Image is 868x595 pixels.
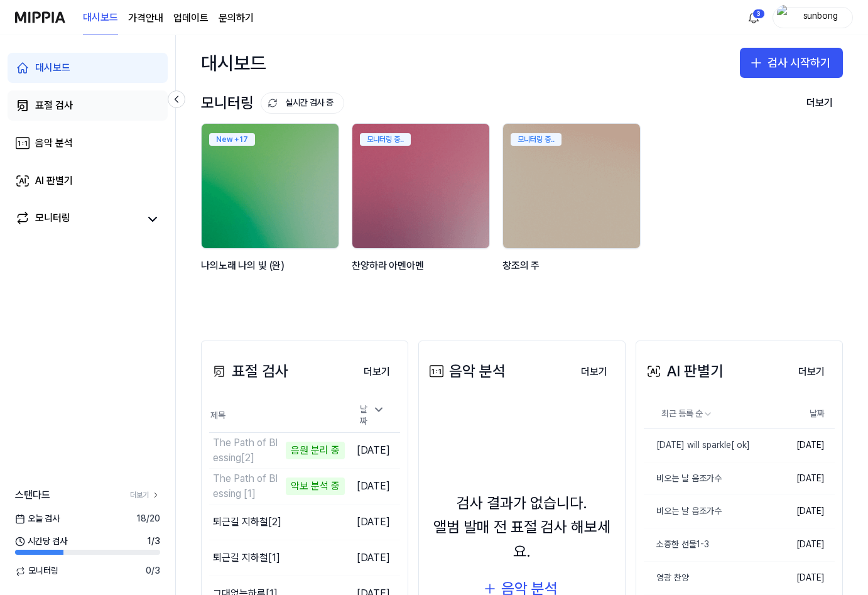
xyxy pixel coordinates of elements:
[352,258,492,290] div: 찬양하라 아멘아멘
[173,11,209,26] a: 업데이트
[355,400,390,432] div: 날짜
[788,359,835,385] button: 더보기
[213,471,283,501] div: The Path of Blessing [1]
[644,472,722,485] div: 비오는 날 음조가수
[762,528,835,562] td: [DATE]
[345,540,400,576] td: [DATE]
[286,442,345,459] div: 음원 분리 중
[8,128,168,158] a: 음악 분석
[762,561,835,594] td: [DATE]
[740,48,843,78] button: 검사 시작하기
[201,48,266,78] div: 대시보드
[352,123,492,303] a: 모니터링 중..backgroundIamge찬양하라 아멘아멘
[213,515,281,530] div: 퇴근길 지하철[2]
[201,258,342,290] div: 나의노래 나의 빛 (완)
[354,358,400,385] a: 더보기
[644,462,762,495] a: 비오는 날 음조가수
[360,133,411,146] div: 모니터링 중..
[8,166,168,196] a: AI 판별기
[209,399,345,433] th: 제목
[426,359,506,383] div: 음악 분석
[213,550,280,565] div: 퇴근길 지하철[1]
[261,92,344,114] button: 실시간 검사 중
[503,124,640,248] img: backgroundIamge
[209,359,288,383] div: 표절 검사
[8,53,168,83] a: 대시보드
[286,478,345,495] div: 악보 분석 중
[644,572,689,584] div: 영광 찬양
[762,429,835,462] td: [DATE]
[202,124,339,248] img: backgroundIamge
[352,124,489,248] img: backgroundIamge
[35,210,70,228] div: 모니터링
[644,562,762,594] a: 영광 찬양
[201,91,344,115] div: 모니터링
[644,528,762,561] a: 소중한 선물1-3
[788,358,835,385] a: 더보기
[15,488,50,503] span: 스탠다드
[354,359,400,385] button: 더보기
[644,439,750,452] div: [DATE] will sparkle[ ok]
[8,90,168,121] a: 표절 검사
[752,9,765,19] div: 3
[777,5,792,30] img: profile
[571,359,617,385] button: 더보기
[345,468,400,504] td: [DATE]
[35,98,73,113] div: 표절 검사
[128,11,163,26] button: 가격안내
[502,123,643,303] a: 모니터링 중..backgroundIamge창조의 주
[15,210,140,228] a: 모니터링
[136,513,160,525] span: 18 / 20
[209,133,255,146] div: New + 17
[146,565,160,577] span: 0 / 3
[746,10,761,25] img: 알림
[35,173,73,188] div: AI 판별기
[15,535,67,548] span: 시간당 검사
[345,432,400,468] td: [DATE]
[502,258,643,290] div: 창조의 주
[644,505,722,518] div: 비오는 날 음조가수
[762,495,835,528] td: [DATE]
[773,7,853,28] button: profilesunbong
[511,133,561,146] div: 모니터링 중..
[644,538,709,551] div: 소중한 선물1-3
[15,565,58,577] span: 모니터링
[35,60,70,75] div: 대시보드
[219,11,254,26] a: 문의하기
[762,399,835,429] th: 날짜
[744,8,764,28] button: 알림3
[83,1,118,35] a: 대시보드
[796,90,843,116] button: 더보기
[15,513,60,525] span: 오늘 검사
[35,136,73,151] div: 음악 분석
[130,490,160,501] a: 더보기
[345,504,400,540] td: [DATE]
[201,123,342,303] a: New +17backgroundIamge나의노래 나의 빛 (완)
[762,462,835,495] td: [DATE]
[426,491,617,564] div: 검사 결과가 없습니다. 앨범 발매 전 표절 검사 해보세요.
[644,359,724,383] div: AI 판별기
[571,358,617,385] a: 더보기
[796,10,845,24] div: sunbong
[213,435,283,466] div: The Path of Blessing[2]
[644,495,762,528] a: 비오는 날 음조가수
[147,535,160,548] span: 1 / 3
[644,429,762,462] a: [DATE] will sparkle[ ok]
